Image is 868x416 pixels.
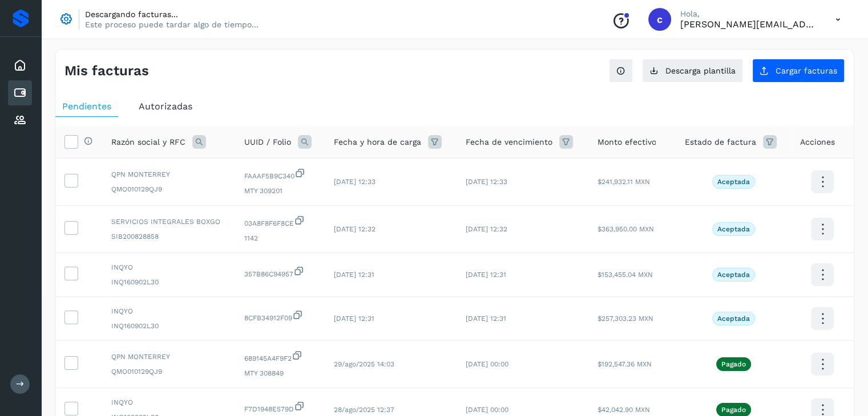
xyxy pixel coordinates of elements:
[665,67,736,75] span: Descarga plantilla
[62,101,111,112] span: Pendientes
[721,360,746,368] p: Pagado
[680,9,817,19] p: Hola,
[111,262,226,272] span: INQYO
[8,53,32,78] div: Inicio
[244,368,316,378] span: MTY 308849
[597,360,651,368] span: $192,547.36 MXN
[466,136,552,148] span: Fecha de vencimiento
[334,271,374,279] span: [DATE] 12:31
[466,360,508,368] span: [DATE] 00:00
[466,178,507,186] span: [DATE] 12:33
[466,315,506,323] span: [DATE] 12:31
[597,225,653,233] span: $363,950.00 MXN
[139,101,192,112] span: Autorizadas
[244,266,316,279] span: 357B86C94957
[800,136,835,148] span: Acciones
[597,315,653,323] span: $257,303.23 MXN
[111,352,226,362] span: QPN MONTERREY
[597,271,652,279] span: $153,455.04 MXN
[244,309,316,323] span: 8CFB34912F09
[111,277,226,287] span: INQ160902L30
[244,136,291,148] span: UUID / Folio
[111,169,226,180] span: QPN MONTERREY
[334,136,421,148] span: Fecha y hora de carga
[8,80,32,105] div: Cuentas por pagar
[111,136,185,148] span: Razón social y RFC
[111,321,226,331] span: INQ160902L30
[642,59,743,83] button: Descarga plantilla
[111,231,226,242] span: SIB200828858
[597,178,649,186] span: $241,932.11 MXN
[334,406,394,414] span: 28/ago/2025 12:37
[717,225,750,233] p: Aceptada
[334,178,376,186] span: [DATE] 12:33
[85,9,259,19] p: Descargando facturas...
[721,406,746,414] p: Pagado
[244,186,316,196] span: MTY 309201
[111,217,226,227] span: SERVICIOS INTEGRALES BOXGO
[466,271,506,279] span: [DATE] 12:31
[244,168,316,181] span: FAAAF5B9C340
[466,225,507,233] span: [DATE] 12:32
[244,233,316,243] span: 1142
[334,315,374,323] span: [DATE] 12:31
[111,184,226,194] span: QMO010129QJ9
[111,397,226,407] span: INQYO
[334,225,376,233] span: [DATE] 12:32
[244,215,316,229] span: 03A8F8F6F8CE
[776,67,837,75] span: Cargar facturas
[717,315,750,323] p: Aceptada
[752,59,845,83] button: Cargar facturas
[111,366,226,377] span: QMO010129QJ9
[597,406,649,414] span: $42,042.90 MXN
[244,350,316,364] span: 689145A4F9F2
[85,19,259,30] p: Este proceso puede tardar algo de tiempo...
[717,178,750,186] p: Aceptada
[680,19,817,30] p: carlos.pacheco@merq.com.mx
[466,406,508,414] span: [DATE] 00:00
[685,136,756,148] span: Estado de factura
[111,306,226,316] span: INQYO
[64,63,149,79] h4: Mis facturas
[597,136,656,148] span: Monto efectivo
[244,401,316,414] span: F7D1948E579D
[8,108,32,133] div: Proveedores
[334,360,394,368] span: 29/ago/2025 14:03
[717,271,750,279] p: Aceptada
